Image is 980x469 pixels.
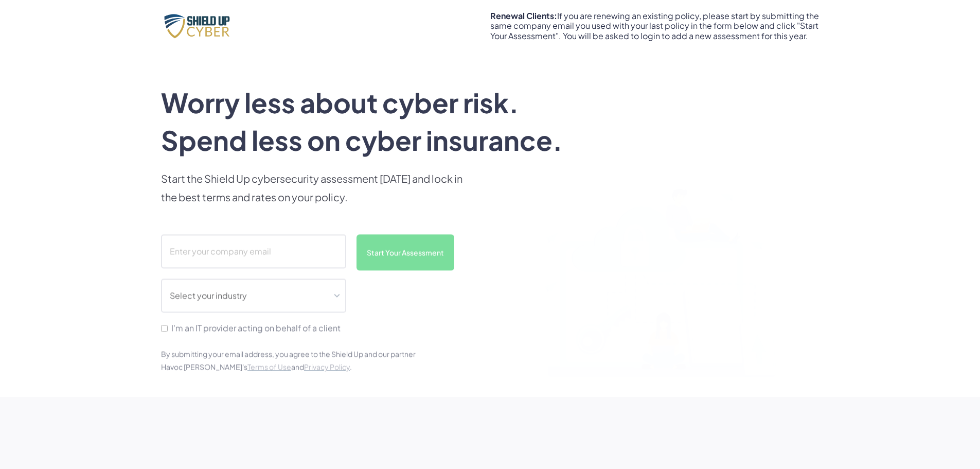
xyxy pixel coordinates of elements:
div: If you are renewing an existing policy, please start by submitting the same company email you use... [490,11,819,41]
span: I'm an IT provider acting on behalf of a client [171,323,341,333]
input: I'm an IT provider acting on behalf of a client [161,325,168,332]
p: Start the Shield Up cybersecurity assessment [DATE] and lock in the best terms and rates on your ... [161,169,470,206]
a: Terms of Use [247,362,291,371]
input: Start Your Assessment [357,234,454,270]
form: scanform [161,234,470,335]
img: Shield Up Cyber Logo [161,11,238,40]
div: By submitting your email address, you agree to the Shield Up and our partner Havoc [PERSON_NAME]'... [161,348,429,373]
h1: Worry less about cyber risk. Spend less on cyber insurance. [161,84,589,159]
strong: Renewal Clients: [490,10,557,21]
input: Enter your company email [161,234,346,268]
a: Privacy Policy [304,362,350,371]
